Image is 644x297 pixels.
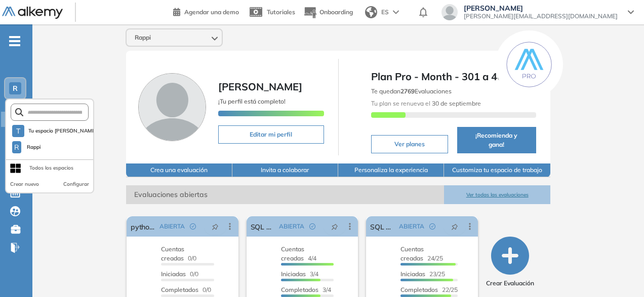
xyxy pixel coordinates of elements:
span: Completados [400,286,438,293]
span: ES [381,8,389,17]
span: ¡Tu perfil está completo! [218,97,286,105]
b: 2769 [400,87,415,95]
a: python support [131,216,155,237]
img: Foto de perfil [138,73,206,141]
span: 0/0 [161,286,211,293]
span: T [16,127,20,135]
img: Logo [2,7,63,19]
button: Onboarding [303,2,353,23]
span: 3/4 [281,270,318,278]
span: Tu plan se renueva el [371,100,481,107]
span: 3/4 [281,286,331,293]
button: Personaliza la experiencia [338,163,444,177]
span: pushpin [451,222,458,230]
button: ¡Recomienda y gana! [457,127,536,153]
span: Tu espacio [PERSON_NAME]... [28,127,94,135]
span: Onboarding [319,8,353,16]
span: ABIERTA [399,222,424,231]
button: Ver planes [371,135,448,153]
span: Plan Pro - Month - 301 a 400 [371,69,536,84]
a: SQL Growth E&A [370,216,395,237]
span: R [14,143,19,151]
span: [PERSON_NAME] [218,80,302,93]
span: 0/0 [161,270,198,278]
span: Cuentas creadas [281,245,304,262]
button: pushpin [324,218,346,235]
span: Iniciadas [161,270,186,278]
span: Rappi [25,143,42,151]
span: Completados [161,286,198,293]
img: world [365,6,377,18]
span: Te quedan Evaluaciones [371,87,452,95]
span: 24/25 [400,245,443,262]
button: pushpin [204,218,226,235]
button: Crea una evaluación [126,163,232,177]
div: Todos los espacios [29,164,73,172]
a: SQL Turbo [251,216,275,237]
span: check-circle [309,223,315,229]
button: Ver todas las evaluaciones [444,185,550,204]
span: Rappi [135,34,151,42]
b: 30 de septiembre [430,100,481,107]
span: 22/25 [400,286,458,293]
i: - [9,40,20,42]
span: Agendar una demo [184,8,239,16]
span: Tutoriales [267,8,295,16]
span: Crear Evaluación [486,279,534,288]
span: ABIERTA [279,222,304,231]
span: R [13,84,18,92]
span: [PERSON_NAME] [464,4,618,12]
button: Configurar [63,180,89,188]
span: 4/4 [281,245,316,262]
span: 23/25 [400,270,445,278]
span: pushpin [212,222,219,230]
button: Crear Evaluación [486,237,534,288]
span: Completados [281,286,318,293]
span: Cuentas creadas [161,245,184,262]
span: check-circle [429,223,435,229]
span: Evaluaciones abiertas [126,185,444,204]
span: check-circle [190,223,196,229]
span: Iniciadas [400,270,425,278]
span: 0/0 [161,245,196,262]
span: Iniciadas [281,270,306,278]
span: Cuentas creadas [400,245,424,262]
button: Customiza tu espacio de trabajo [444,163,550,177]
button: pushpin [444,218,466,235]
button: Editar mi perfil [218,125,324,144]
a: Agendar una demo [173,5,239,17]
button: Invita a colaborar [232,163,338,177]
img: arrow [393,10,399,14]
span: ABIERTA [159,222,185,231]
button: Crear nuevo [10,180,39,188]
span: [PERSON_NAME][EMAIL_ADDRESS][DOMAIN_NAME] [464,12,618,20]
span: pushpin [331,222,338,230]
